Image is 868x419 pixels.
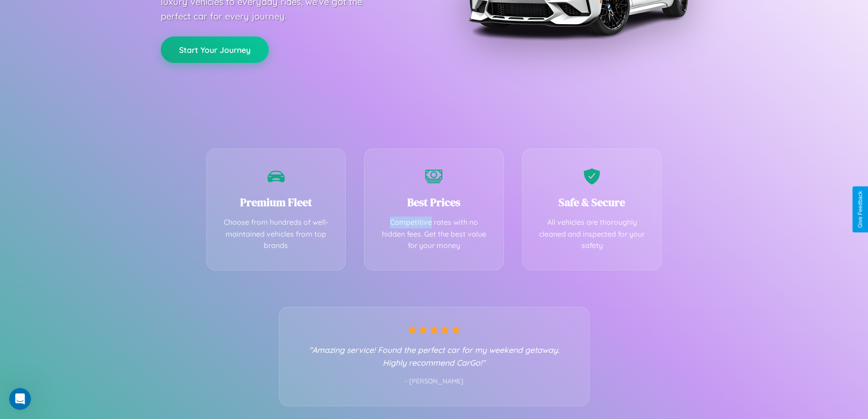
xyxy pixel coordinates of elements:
div: Give Feedback [857,191,863,228]
iframe: Intercom live chat [9,388,31,410]
p: Choose from hundreds of well-maintained vehicles from top brands [221,217,332,252]
p: All vehicles are thoroughly cleaned and inspected for your safety [536,217,648,252]
button: Start Your Journey [161,36,269,63]
p: "Amazing service! Found the perfect car for my weekend getaway. Highly recommend CarGo!" [298,343,571,369]
p: - [PERSON_NAME] [298,376,571,388]
p: Competitive rates with no hidden fees. Get the best value for your money [378,217,490,252]
h3: Premium Fleet [221,195,332,210]
h3: Best Prices [378,195,490,210]
h3: Safe & Secure [536,195,648,210]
